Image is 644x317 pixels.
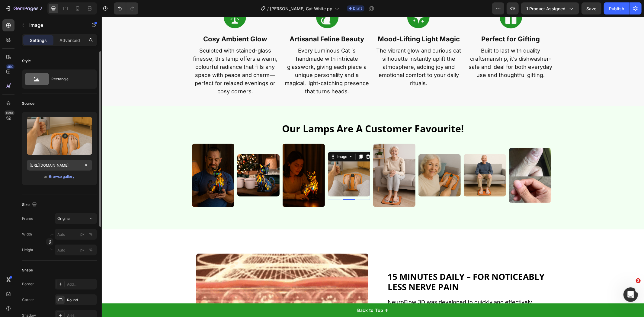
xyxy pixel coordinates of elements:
[79,246,86,254] button: %
[22,58,31,64] div: Style
[255,290,287,296] div: Back to Top ↑
[22,201,38,209] div: Size
[22,247,33,253] label: Height
[582,2,601,14] button: Save
[365,16,452,29] div: Rich Text Editor. Editing area: main
[79,231,86,238] button: %
[182,30,268,78] p: Every Luminous Cat is handmade with intricate glasswork, giving each piece a unique personality a...
[2,2,45,14] button: 7
[55,245,97,255] input: px%
[22,232,32,237] label: Width
[90,104,452,120] div: Rich Text Editor. Editing area: main
[49,174,75,180] button: Browse gallery
[27,160,92,171] input: https://example.com/image.jpg
[22,267,33,273] div: Shape
[317,137,359,180] img: [object Object]
[182,29,269,79] div: Rich Text Editor. Editing area: main
[55,229,97,240] input: px%
[67,297,95,303] div: Round
[407,131,450,186] img: [object Object]
[188,18,263,26] strong: Artisanal Feline Beauty
[90,16,177,29] div: Rich Text Editor. Editing area: main
[101,18,165,26] strong: Cosy Ambient Glow
[90,29,177,79] div: Rich Text Editor. Editing area: main
[40,5,42,12] p: 7
[521,2,579,14] button: 1 product assigned
[380,18,438,26] strong: Perfect for Gifting
[274,16,360,29] div: Rich Text Editor. Editing area: main
[526,5,566,12] span: 1 product assigned
[6,64,14,69] div: 450
[91,30,176,78] p: Sculpted with stained-glass finesse, this lamp offers a warm, colourful radiance that fills any s...
[181,127,223,190] img: [object Object]
[604,2,629,14] button: Publish
[5,110,14,115] div: Beta
[362,137,404,180] img: [object Object]
[226,137,268,180] img: [object Object]
[587,6,597,11] span: Save
[22,101,34,106] div: Source
[270,5,332,12] span: [PERSON_NAME] Cat White pp
[274,29,360,71] div: Rich Text Editor. Editing area: main
[49,174,75,179] div: Browse gallery
[286,254,443,276] strong: 15 minutes daily – for noticeably less nerve pain
[80,247,85,253] div: px
[609,5,624,12] div: Publish
[276,18,358,26] strong: Mood-Lifting Light Magic
[22,297,34,303] div: Corner
[51,72,88,86] div: Rectangle
[286,281,447,314] p: NeuroFlow 3D was developed to quickly and effectively relieve nerve pain. After just 15 minutes, ...
[136,137,178,180] img: [object Object]
[27,117,92,155] img: preview-image
[636,278,641,283] span: 3
[44,173,48,180] span: or
[102,17,644,317] iframe: Design area
[67,282,95,287] div: Add...
[271,127,314,190] img: [object Object]
[353,6,362,11] span: Draft
[22,216,33,221] label: Frame
[114,2,138,14] div: Undo/Redo
[57,216,71,221] span: Original
[30,37,47,43] p: Settings
[89,247,93,253] div: %
[267,5,269,12] span: /
[87,231,95,238] button: px
[90,127,133,190] img: [object Object]
[80,232,85,237] div: px
[180,105,362,118] strong: our lamps are a customer favourite!
[87,246,95,254] button: px
[89,232,93,237] div: %
[234,137,247,142] div: Image
[274,30,360,70] p: The vibrant glow and curious cat silhouette instantly uplift the atmosphere, adding joy and emoti...
[366,30,452,62] p: Built to last with quality craftsmanship, it’s dishwasher-safe and ideal for both everyday use an...
[59,37,80,43] p: Advanced
[365,29,452,63] div: Rich Text Editor. Editing area: main
[182,16,269,29] div: Rich Text Editor. Editing area: main
[22,281,34,287] div: Border
[29,21,81,29] p: Image
[55,213,97,224] button: Original
[623,287,638,302] iframe: Intercom live chat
